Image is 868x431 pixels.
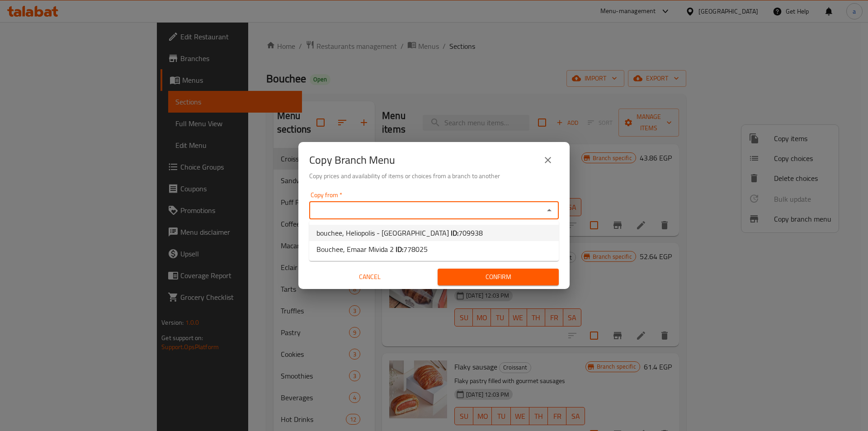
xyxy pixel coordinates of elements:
button: close [537,149,559,171]
span: Cancel [313,271,427,283]
span: 778025 [403,242,428,256]
h2: Copy Branch Menu [309,153,395,167]
button: Cancel [309,269,430,285]
button: Confirm [438,269,559,285]
b: ID: [396,242,403,256]
h6: Copy prices and availability of items or choices from a branch to another [309,171,559,181]
span: Bouchee, Emaar Mivida 2 [316,244,428,255]
span: Confirm [445,271,552,283]
span: 709938 [458,226,483,240]
span: bouchee, Heliopolis - [GEOGRAPHIC_DATA] [316,227,483,238]
b: ID: [451,226,458,240]
button: Close [543,204,556,217]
